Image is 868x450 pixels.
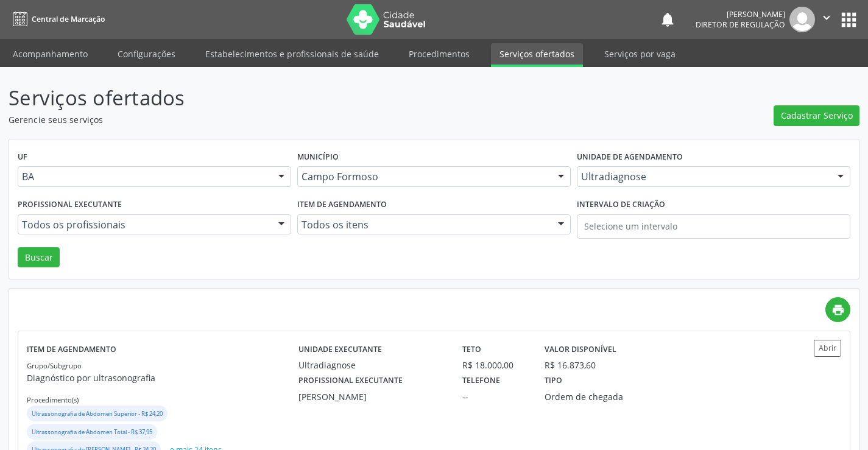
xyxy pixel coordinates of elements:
div: [PERSON_NAME] [298,390,445,403]
a: Acompanhamento [4,43,96,65]
p: Diagnóstico por ultrasonografia [27,371,298,384]
div: Ordem de chegada [545,390,651,403]
input: Selecione um intervalo [577,214,850,239]
button: Buscar [18,247,60,268]
div: -- [462,390,528,403]
a: print [825,297,850,322]
button:  [815,7,838,32]
a: Serviços ofertados [491,43,583,67]
div: Ultradiagnose [298,359,445,371]
small: Ultrassonografia de Abdomen Superior - R$ 24,20 [32,410,163,418]
a: Estabelecimentos e profissionais de saúde [197,43,387,65]
label: Tipo [545,371,562,390]
button: apps [838,9,859,30]
label: Profissional executante [18,195,122,214]
label: Município [297,148,339,167]
small: Procedimento(s) [27,395,79,404]
button: Cadastrar Serviço [774,105,859,126]
span: Diretor de regulação [696,19,785,30]
span: Ultradiagnose [581,171,825,183]
p: Serviços ofertados [9,83,604,113]
i: print [831,303,845,317]
label: Valor disponível [545,340,616,359]
small: Ultrassonografia de Abdomen Total - R$ 37,95 [32,428,152,436]
a: Serviços por vaga [596,43,684,65]
span: Central de Marcação [32,14,105,24]
div: R$ 18.000,00 [462,359,528,371]
button: Abrir [814,340,841,356]
a: Configurações [109,43,184,65]
span: Todos os itens [302,219,546,231]
img: img [789,7,815,32]
label: Intervalo de criação [577,195,665,214]
label: Unidade executante [298,340,382,359]
label: Item de agendamento [27,340,116,359]
button: notifications [659,11,676,28]
label: Profissional executante [298,371,403,390]
a: Procedimentos [400,43,478,65]
span: Todos os profissionais [22,219,266,231]
span: BA [22,171,266,183]
label: Unidade de agendamento [577,148,683,167]
div: R$ 16.873,60 [545,359,596,371]
span: Cadastrar Serviço [781,109,853,122]
label: Teto [462,340,481,359]
label: Telefone [462,371,500,390]
div: [PERSON_NAME] [696,9,785,19]
i:  [820,11,833,24]
label: UF [18,148,27,167]
small: Grupo/Subgrupo [27,361,82,370]
span: Campo Formoso [302,171,546,183]
a: Central de Marcação [9,9,105,29]
p: Gerencie seus serviços [9,113,604,126]
label: Item de agendamento [297,195,387,214]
